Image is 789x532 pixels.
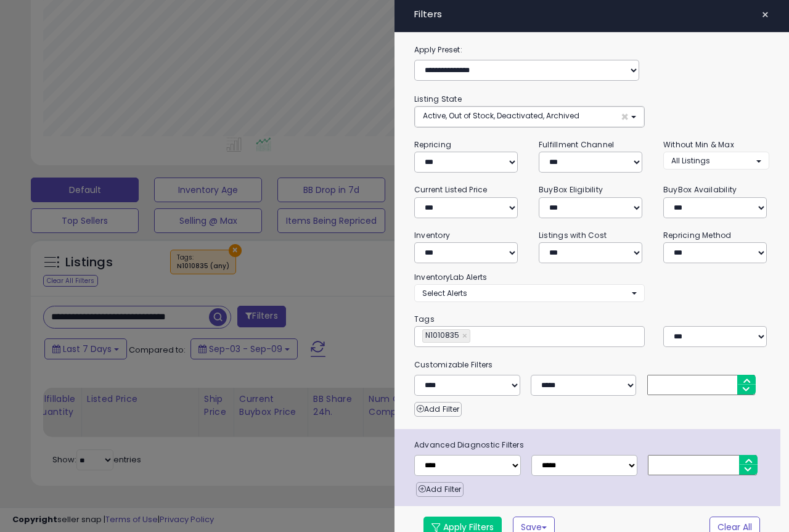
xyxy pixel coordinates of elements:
label: Apply Preset: [405,43,779,57]
button: × [756,6,774,23]
button: Active, Out of Stock, Deactivated, Archived × [415,107,644,127]
small: Customizable Filters [405,358,779,372]
small: Fulfillment Channel [539,139,614,150]
small: Tags [405,313,779,326]
button: Add Filter [416,482,464,497]
small: Listing State [414,94,462,104]
small: Repricing Method [663,230,732,240]
span: N1010835 [423,330,459,340]
small: Listings with Cost [539,230,607,240]
button: All Listings [663,152,769,170]
span: Advanced Diagnostic Filters [405,438,780,452]
a: × [462,330,470,342]
button: Add Filter [414,402,462,417]
small: Inventory [414,230,450,240]
small: BuyBox Availability [663,184,737,195]
small: InventoryLab Alerts [414,272,487,282]
span: Active, Out of Stock, Deactivated, Archived [423,110,579,121]
small: BuyBox Eligibility [539,184,603,195]
span: Select Alerts [422,288,467,298]
span: × [621,110,629,123]
button: Select Alerts [414,284,645,302]
small: Repricing [414,139,451,150]
h4: Filters [414,9,769,20]
span: All Listings [671,155,710,166]
small: Without Min & Max [663,139,734,150]
span: × [761,6,769,23]
small: Current Listed Price [414,184,487,195]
